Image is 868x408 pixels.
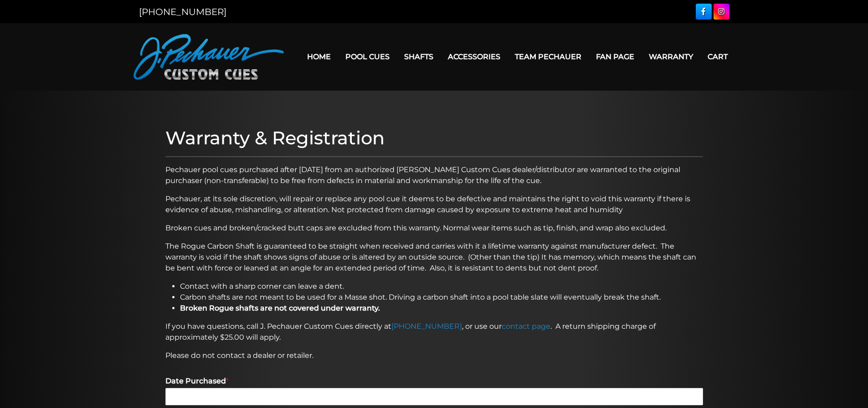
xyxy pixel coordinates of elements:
[391,322,462,331] a: [PHONE_NUMBER]
[180,304,380,312] strong: Broken Rogue shafts are not covered under warranty.
[165,241,703,274] p: The Rogue Carbon Shaft is guaranteed to be straight when received and carries with it a lifetime ...
[165,321,703,343] p: If you have questions, call J. Pechauer Custom Cues directly at , or use our . A return shipping ...
[165,223,703,234] p: Broken cues and broken/cracked butt caps are excluded from this warranty. Normal wear items such ...
[397,45,441,68] a: Shafts
[508,45,589,68] a: Team Pechauer
[300,45,338,68] a: Home
[180,281,703,292] li: Contact with a sharp corner can leave a dent.
[165,377,703,386] label: Date Purchased
[165,194,703,215] p: Pechauer, at its sole discretion, will repair or replace any pool cue it deems to be defective an...
[165,350,703,361] p: Please do not contact a dealer or retailer.
[139,6,226,17] a: [PHONE_NUMBER]
[642,45,700,68] a: Warranty
[180,292,703,303] li: Carbon shafts are not meant to be used for a Masse shot. Driving a carbon shaft into a pool table...
[441,45,508,68] a: Accessories
[589,45,642,68] a: Fan Page
[165,164,703,186] p: Pechauer pool cues purchased after [DATE] from an authorized [PERSON_NAME] Custom Cues dealer/dis...
[700,45,735,68] a: Cart
[338,45,397,68] a: Pool Cues
[134,34,284,80] img: Pechauer Custom Cues
[502,322,550,331] a: contact page
[165,127,703,149] h1: Warranty & Registration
